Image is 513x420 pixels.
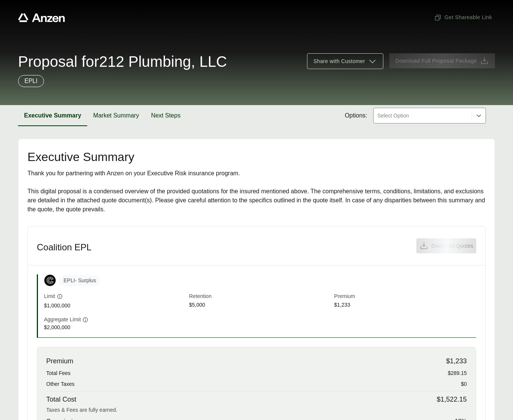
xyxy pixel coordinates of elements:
[437,394,467,405] span: $1,522.15
[189,292,331,301] span: Retention
[145,105,186,126] button: Next Steps
[446,356,467,366] span: $1,233
[434,14,492,21] span: Get Shareable Link
[37,242,91,253] h3: Coalition EPL
[461,380,467,388] span: $0
[18,13,65,22] a: Anzen website
[448,369,467,377] span: $289.15
[189,301,331,310] span: $5,000
[395,57,477,65] span: Download Full Proposal Package
[334,292,476,301] span: Premium
[345,111,367,120] span: Options:
[46,356,73,366] span: Premium
[87,105,145,126] button: Market Summary
[46,394,76,405] span: Total Cost
[44,324,186,331] span: $2,000,000
[27,169,486,214] div: Thank you for partnering with Anzen on your Executive Risk insurance program. This digital propos...
[431,11,495,24] button: Get Shareable Link
[44,292,55,300] span: Limit
[307,53,383,69] button: Share with Customer
[44,302,186,310] span: $1,000,000
[313,57,365,65] span: Share with Customer
[24,77,38,86] p: EPLI
[44,316,81,324] span: Aggregate Limit
[44,275,56,286] img: Coalition
[18,105,87,126] button: Executive Summary
[59,275,100,286] span: EPLI - Surplus
[334,301,476,310] span: $1,233
[18,54,227,69] span: Proposal for 212 Plumbing, LLC
[27,151,486,163] h2: Executive Summary
[46,406,467,414] div: Taxes & Fees are fully earned.
[46,380,74,388] span: Other Taxes
[46,369,71,377] span: Total Fees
